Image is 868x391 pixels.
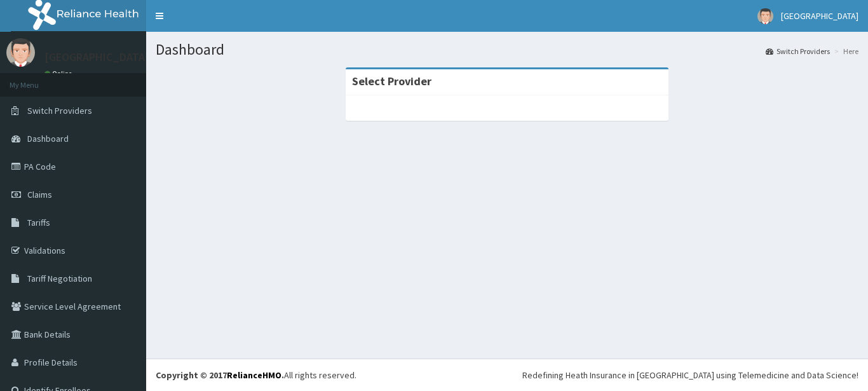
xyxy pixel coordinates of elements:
div: Redefining Heath Insurance in [GEOGRAPHIC_DATA] using Telemedicine and Data Science! [522,369,858,381]
h1: Dashboard [156,41,858,58]
p: [GEOGRAPHIC_DATA] [44,51,149,63]
a: RelianceHMO [227,369,281,381]
span: Tariffs [27,217,50,228]
span: Tariff Negotiation [27,273,92,284]
span: Dashboard [27,133,69,144]
img: User Image [757,8,773,24]
strong: Copyright © 2017 . [156,369,284,381]
span: Switch Providers [27,105,92,116]
img: User Image [6,38,35,67]
a: Switch Providers [766,46,830,57]
a: Online [44,69,75,78]
span: Claims [27,189,52,200]
li: Here [831,46,858,57]
strong: Select Provider [352,74,431,88]
footer: All rights reserved. [146,359,868,391]
span: [GEOGRAPHIC_DATA] [781,10,858,22]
